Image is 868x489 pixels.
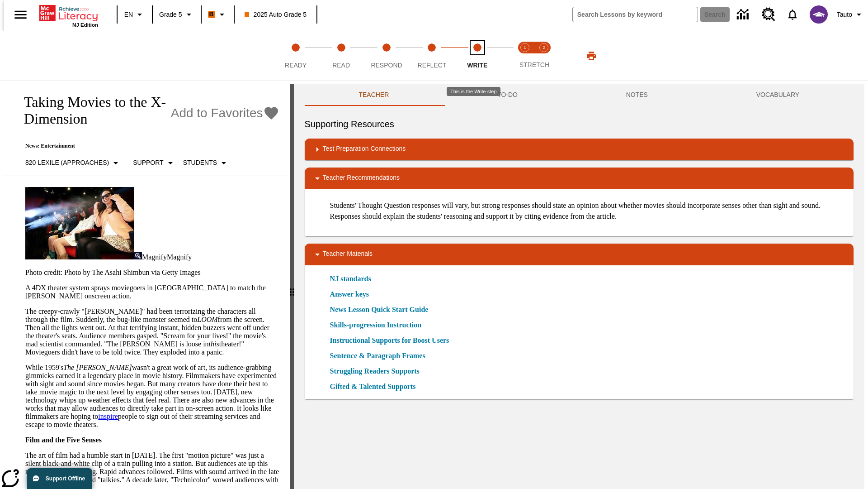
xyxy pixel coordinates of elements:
em: this [209,340,219,348]
span: Reflect [418,62,447,69]
em: The [PERSON_NAME] [63,364,132,371]
button: Open side menu [7,1,34,28]
span: Respond [371,62,402,69]
p: Students' Thought Question responses will vary, but strong responses should state an opinion abou... [330,200,846,222]
text: 2 [542,45,545,50]
button: Grade: Grade 5, Select a grade [156,6,198,23]
button: Profile/Settings [833,6,868,23]
p: While 1959's wasn't a great work of art, its audience-grabbing gimmicks earned it a legendary pla... [25,364,279,429]
p: Students [183,158,217,168]
img: Panel in front of the seats sprays water mist to the happy audience at a 4DX-equipped theater. [25,187,134,259]
div: This is the Write step [447,87,500,96]
span: Add to Favorites [171,106,263,120]
button: Select a new avatar [804,3,833,26]
a: Skills-progression Instruction, Will open in new browser window or tab [330,320,422,331]
button: Select Student [179,155,233,171]
button: Print [577,48,606,64]
span: Magnify [142,253,167,261]
div: activity [294,84,864,489]
h1: Taking Movies to the X-Dimension [14,94,166,127]
span: Ready [285,62,307,69]
button: Scaffolds, Support [129,155,179,171]
span: NJ Edition [72,22,98,28]
div: Press Enter or Spacebar and then press right and left arrow keys to move the slider [290,84,294,489]
p: Photo credit: Photo by The Asahi Shimbun via Getty Images [25,268,279,277]
img: Magnify [134,252,142,259]
button: NOTES [572,84,702,106]
p: Support [133,158,163,168]
div: Instructional Panel Tabs [305,84,854,106]
span: Read [332,62,350,69]
em: LOOM [197,316,217,323]
text: 1 [524,45,526,50]
input: search field [573,7,698,22]
button: Add to Favorites - Taking Movies to the X-Dimension [171,105,279,121]
span: 2025 Auto Grade 5 [245,10,307,19]
a: Instructional Supports for Boost Users, Will open in new browser window or tab [330,335,449,346]
div: Teacher Recommendations [305,168,854,189]
p: A 4DX theater system sprays moviegoers in [GEOGRAPHIC_DATA] to match the [PERSON_NAME] onscreen a... [25,284,279,300]
button: Teacher [305,84,443,106]
button: Write step 5 of 5 [451,31,504,81]
p: Test Preparation Connections [323,144,406,155]
h6: Supporting Resources [305,117,854,131]
a: Data Center [731,2,756,27]
span: EN [124,10,133,19]
a: News Lesson Quick Start Guide, Will open in new browser window or tab [330,304,429,315]
p: Teacher Recommendations [323,173,400,184]
button: Respond step 3 of 5 [360,31,413,81]
p: Teacher Materials [323,249,373,260]
button: Select Lexile, 820 Lexile (Approaches) [22,155,125,171]
img: avatar image [810,5,828,24]
p: News: Entertainment [14,143,279,149]
button: VOCABULARY [702,84,854,106]
a: NJ standards [330,273,377,284]
p: The creepy-crawly "[PERSON_NAME]" had been terrorizing the characters all through the film. Sudde... [25,307,279,356]
span: Support Offline [46,475,85,482]
div: Teacher Materials [305,244,854,265]
button: Support Offline [27,468,92,489]
a: Resource Center, Will open in new tab [756,2,781,27]
button: Ready step 1 of 5 [269,31,322,81]
span: Magnify [167,253,192,261]
button: Stretch Respond step 2 of 2 [531,31,557,81]
button: Language: EN, Select a language [120,6,149,23]
span: STRETCH [519,61,549,68]
button: Stretch Read step 1 of 2 [512,31,538,81]
span: Tauto [837,10,852,19]
button: Boost Class color is orange. Change class color [204,6,231,23]
div: Test Preparation Connections [305,139,854,160]
p: 820 Lexile (Approaches) [25,158,109,168]
a: inspire [98,412,118,420]
a: Sentence & Paragraph Frames, Will open in new browser window or tab [330,350,425,361]
button: TO-DO [443,84,572,106]
a: Struggling Readers Supports [330,366,425,377]
button: Reflect step 4 of 5 [406,31,458,81]
button: Read step 2 of 5 [315,31,367,81]
a: Gifted & Talented Supports [330,381,421,392]
a: Answer keys, Will open in new browser window or tab [330,289,369,300]
span: Grade 5 [159,10,182,19]
strong: Film and the Five Senses [25,436,102,444]
div: reading [4,84,290,484]
div: Home [39,3,98,28]
a: Notifications [781,3,804,26]
span: Write [467,62,487,69]
span: B [209,9,214,20]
